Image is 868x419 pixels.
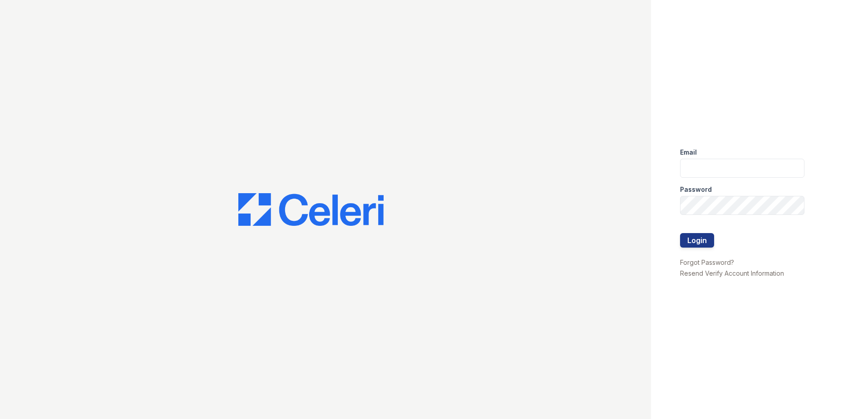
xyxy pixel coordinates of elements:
[680,269,784,277] a: Resend Verify Account Information
[680,148,697,157] label: Email
[680,233,714,248] button: Login
[238,193,384,226] img: CE_Logo_Blue-a8612792a0a2168367f1c8372b55b34899dd931a85d93a1a3d3e32e68fde9ad4.png
[680,185,712,194] label: Password
[680,258,734,266] a: Forgot Password?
